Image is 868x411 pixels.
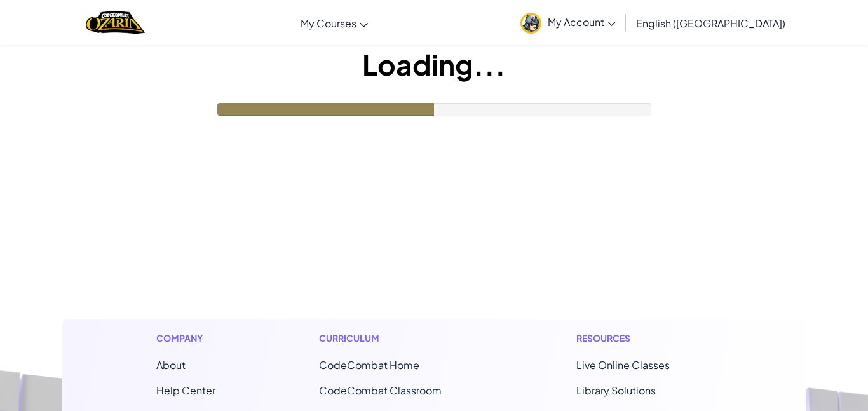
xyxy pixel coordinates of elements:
[520,13,541,34] img: avatar
[156,332,215,345] h1: Company
[319,358,419,372] span: CodeCombat Home
[548,15,616,29] span: My Account
[630,6,792,40] a: English ([GEOGRAPHIC_DATA])
[86,10,145,36] a: Ozaria by CodeCombat logo
[319,332,473,345] h1: Curriculum
[576,384,656,397] a: Library Solutions
[319,384,442,397] a: CodeCombat Classroom
[294,6,374,40] a: My Courses
[86,10,145,36] img: Home
[301,17,356,30] span: My Courses
[576,332,712,345] h1: Resources
[156,358,186,372] a: About
[514,3,622,43] a: My Account
[576,358,670,372] a: Live Online Classes
[636,17,785,30] span: English ([GEOGRAPHIC_DATA])
[156,384,215,397] a: Help Center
